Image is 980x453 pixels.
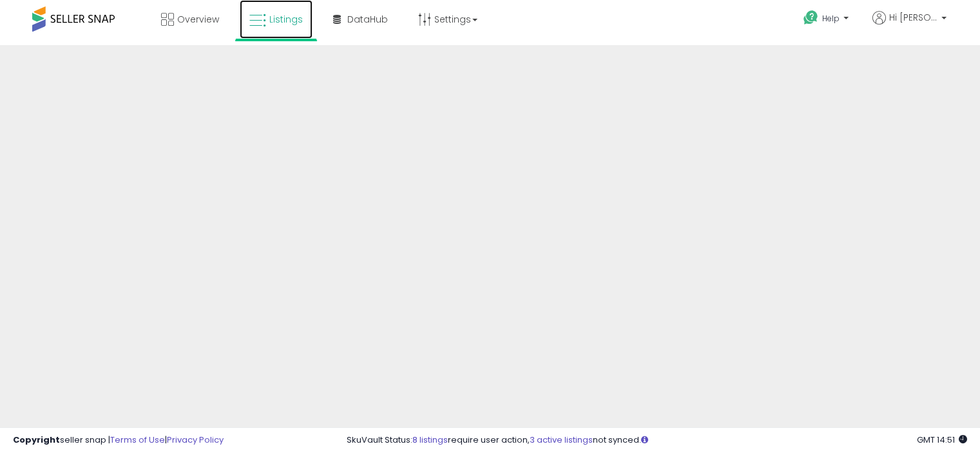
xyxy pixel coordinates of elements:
a: Hi [PERSON_NAME] [872,11,946,40]
span: Overview [177,13,219,26]
a: 8 listings [412,434,448,446]
div: seller snap | | [13,434,224,447]
i: Click here to read more about un-synced listings. [641,436,648,444]
a: 3 active listings [530,434,593,446]
span: Help [822,13,840,24]
i: Get Help [803,10,819,26]
span: Listings [269,13,303,26]
a: Terms of Use [110,434,165,446]
a: Privacy Policy [167,434,224,446]
span: Hi [PERSON_NAME] [889,11,937,24]
div: SkuVault Status: require user action, not synced. [347,434,967,447]
strong: Copyright [13,434,60,446]
span: 2025-08-16 14:51 GMT [917,434,967,446]
span: DataHub [347,13,388,26]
